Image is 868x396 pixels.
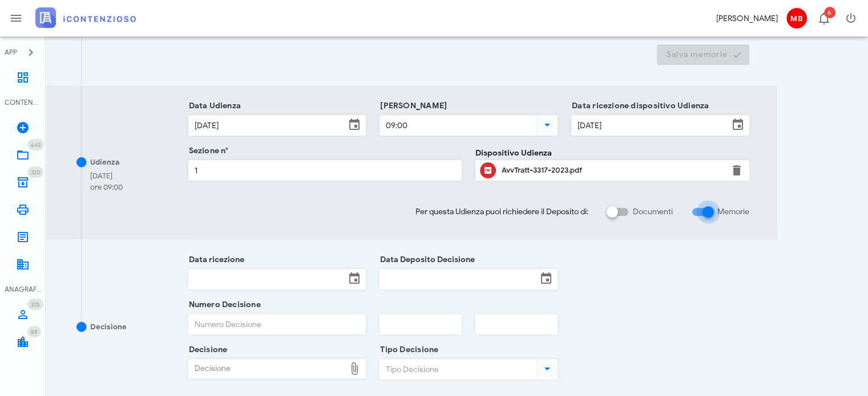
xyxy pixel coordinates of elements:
[31,301,40,308] span: 325
[415,206,588,218] span: Per questa Udienza puoi richiedere il Deposito di:
[716,13,778,25] div: [PERSON_NAME]
[380,116,535,135] input: Ora Udienza
[189,315,366,334] input: Numero Decisione
[90,321,127,333] div: Decisione
[35,7,136,28] img: logo-text-2x.png
[475,147,552,159] label: Dispositivo Udienza
[185,100,241,112] label: Data Udienza
[717,206,749,218] label: Memorie
[5,97,41,108] div: CONTENZIOSO
[189,360,346,378] div: Decisione
[480,162,496,178] button: Clicca per aprire un'anteprima del file o scaricarlo
[27,166,43,178] span: Distintivo
[786,8,807,28] span: MB
[31,141,41,149] span: 643
[568,100,709,112] label: Data ricezione dispositivo Udienza
[380,360,535,379] input: Tipo Decisione
[90,157,119,168] div: Udienza
[5,284,41,295] div: ANAGRAFICA
[90,170,123,182] div: [DATE]
[185,344,228,356] label: Decisione
[90,182,123,193] div: ore 09:00
[189,161,462,180] input: Sezione n°
[824,7,835,18] span: Distintivo
[31,328,38,336] span: 88
[27,139,44,150] span: Distintivo
[502,166,723,175] div: AvvTratt-3317-2023.pdf
[185,299,261,311] label: Numero Decisione
[633,206,673,218] label: Documenti
[730,164,744,177] button: Elimina
[31,169,40,176] span: 320
[810,5,837,32] button: Distintivo
[377,100,447,112] label: [PERSON_NAME]
[185,145,229,157] label: Sezione n°
[27,299,43,310] span: Distintivo
[377,344,438,356] label: Tipo Decisione
[27,326,41,337] span: Distintivo
[782,5,810,32] button: MB
[502,161,723,179] div: Clicca per aprire un'anteprima del file o scaricarlo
